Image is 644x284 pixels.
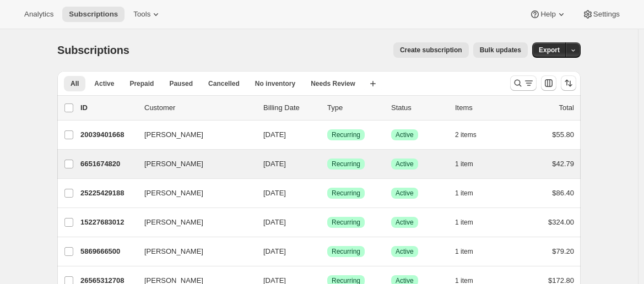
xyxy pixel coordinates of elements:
[332,130,360,139] span: Recurring
[169,79,193,88] span: Paused
[80,159,136,170] p: 6651674820
[71,79,79,88] span: All
[57,44,129,56] span: Subscriptions
[559,102,574,113] p: Total
[80,217,136,228] p: 15227683012
[332,189,360,198] span: Recurring
[539,46,560,54] span: Export
[364,76,382,91] button: Create new view
[532,42,566,58] button: Export
[129,79,154,88] span: Prepaid
[455,102,510,113] div: Items
[540,10,555,19] span: Help
[552,247,574,255] span: $79.20
[80,102,574,113] div: IDCustomerBilling DateTypeStatusItemsTotal
[455,156,485,172] button: 1 item
[144,129,203,140] span: [PERSON_NAME]
[332,160,360,168] span: Recurring
[80,156,574,172] div: 6651674820[PERSON_NAME][DATE]SuccessRecurringSuccessActive1 item$42.79
[396,160,414,168] span: Active
[69,10,118,19] span: Subscriptions
[263,189,286,197] span: [DATE]
[332,218,360,227] span: Recurring
[138,214,248,231] button: [PERSON_NAME]
[541,75,556,91] button: Customize table column order and visibility
[133,10,150,19] span: Tools
[138,126,248,144] button: [PERSON_NAME]
[552,189,574,197] span: $86.40
[396,247,414,256] span: Active
[311,79,355,88] span: Needs Review
[144,217,203,228] span: [PERSON_NAME]
[263,218,286,226] span: [DATE]
[473,42,528,58] button: Bulk updates
[576,7,626,22] button: Settings
[144,246,203,257] span: [PERSON_NAME]
[80,185,574,201] div: 25225429188[PERSON_NAME][DATE]SuccessRecurringSuccessActive1 item$86.40
[24,10,53,19] span: Analytics
[62,7,125,22] button: Subscriptions
[263,102,318,113] p: Billing Date
[393,42,469,58] button: Create subscription
[400,46,462,54] span: Create subscription
[80,127,574,143] div: 20039401668[PERSON_NAME][DATE]SuccessRecurringSuccessActive2 items$55.80
[127,7,168,22] button: Tools
[80,215,574,230] div: 15227683012[PERSON_NAME][DATE]SuccessRecurringSuccessActive1 item$324.00
[263,160,286,168] span: [DATE]
[138,155,248,173] button: [PERSON_NAME]
[561,75,576,91] button: Sort the results
[548,218,574,226] span: $324.00
[396,189,414,198] span: Active
[263,130,286,139] span: [DATE]
[510,75,537,91] button: Search and filter results
[455,127,489,143] button: 2 items
[523,7,573,22] button: Help
[480,46,521,54] span: Bulk updates
[455,160,473,168] span: 1 item
[80,188,136,199] p: 25225429188
[455,130,477,139] span: 2 items
[552,160,574,168] span: $42.79
[455,247,473,256] span: 1 item
[255,79,295,88] span: No inventory
[552,130,574,139] span: $55.80
[138,184,248,202] button: [PERSON_NAME]
[80,246,136,257] p: 5869666500
[80,102,136,113] p: ID
[332,247,360,256] span: Recurring
[396,130,414,139] span: Active
[391,102,446,113] p: Status
[94,79,114,88] span: Active
[18,7,60,22] button: Analytics
[455,215,485,230] button: 1 item
[208,79,240,88] span: Cancelled
[263,247,286,255] span: [DATE]
[455,189,473,198] span: 1 item
[80,244,574,259] div: 5869666500[PERSON_NAME][DATE]SuccessRecurringSuccessActive1 item$79.20
[144,159,203,170] span: [PERSON_NAME]
[138,243,248,260] button: [PERSON_NAME]
[80,129,136,140] p: 20039401668
[327,102,382,113] div: Type
[396,218,414,227] span: Active
[455,244,485,259] button: 1 item
[455,218,473,227] span: 1 item
[144,102,255,113] p: Customer
[593,10,620,19] span: Settings
[144,188,203,199] span: [PERSON_NAME]
[455,185,485,201] button: 1 item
